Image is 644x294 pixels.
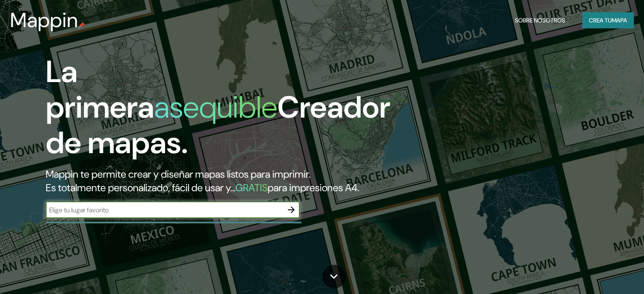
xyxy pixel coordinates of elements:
font: Crea tu [589,16,612,24]
font: Sobre nosotros [515,16,565,24]
font: Mappin te permite crear y diseñar mapas listos para imprimir. [46,168,310,181]
font: La primera [46,52,154,127]
font: asequible [154,88,277,127]
font: mapa [612,16,627,24]
font: Mappin [10,7,78,33]
font: para impresiones A4. [268,181,359,194]
input: Elige tu lugar favorito [46,205,283,215]
iframe: Help widget launcher [569,261,635,285]
font: Es totalmente personalizado, fácil de usar y... [46,181,235,194]
font: Creador de mapas. [46,88,390,162]
button: Sobre nosotros [511,12,569,28]
font: GRATIS [235,181,268,194]
img: pin de mapeo [78,22,85,29]
button: Crea tumapa [582,12,634,28]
